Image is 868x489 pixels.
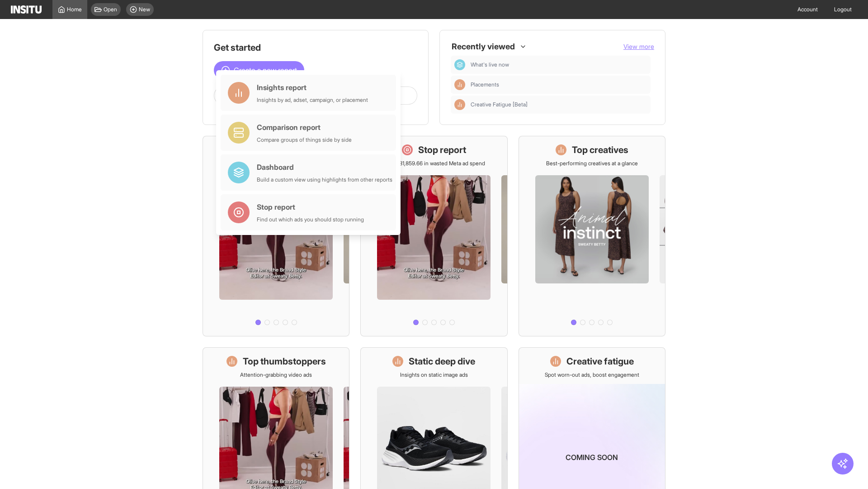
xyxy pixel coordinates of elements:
span: Creative Fatigue [Beta] [471,101,528,108]
h1: Get started [214,41,417,54]
span: Open [104,6,117,13]
span: Placements [471,81,499,88]
div: Insights report [257,82,368,93]
div: Comparison report [257,122,352,133]
span: Creative Fatigue [Beta] [471,101,647,108]
div: Stop report [257,201,364,212]
h1: Static deep dive [409,355,475,368]
img: Logo [11,5,42,14]
h1: Top creatives [572,144,628,156]
div: Dashboard [454,59,465,70]
span: New [139,6,150,13]
span: What's live now [471,61,509,68]
h1: Top thumbstoppers [243,355,326,368]
span: What's live now [471,61,647,68]
div: Insights [454,99,465,110]
div: Find out which ads you should stop running [257,216,364,223]
p: Best-performing creatives at a glance [546,160,638,167]
h1: Stop report [418,144,466,156]
div: Insights [454,79,465,90]
div: Compare groups of things side by side [257,136,352,144]
button: View more [623,42,654,51]
div: Build a custom view using highlights from other reports [257,176,392,183]
button: Create a new report [214,61,304,79]
div: Insights by ad, adset, campaign, or placement [257,96,368,104]
span: Create a new report [234,65,297,76]
p: Attention-grabbing video ads [240,371,312,379]
span: Home [67,6,82,13]
p: Save £31,859.66 in wasted Meta ad spend [383,160,485,167]
div: Dashboard [257,162,392,173]
p: Insights on static image ads [400,371,468,379]
a: Top creativesBest-performing creatives at a glance [519,136,665,336]
a: What's live nowSee all active ads instantly [203,136,349,336]
span: Placements [471,81,647,88]
a: Stop reportSave £31,859.66 in wasted Meta ad spend [360,136,507,336]
span: View more [623,43,654,50]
